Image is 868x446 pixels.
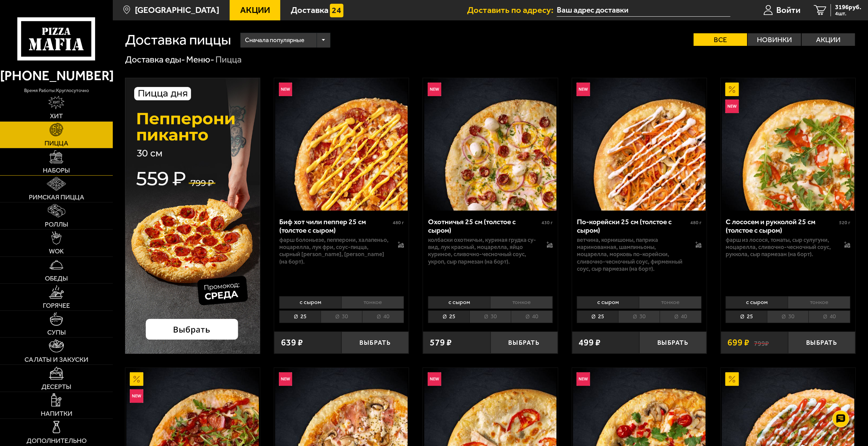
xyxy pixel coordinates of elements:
[24,356,88,363] span: Салаты и закуски
[835,4,861,11] span: 3196 руб.
[690,220,702,226] span: 480 г
[428,296,490,309] li: с сыром
[274,78,409,211] a: НовинкаБиф хот чили пеппер 25 см (толстое с сыром)
[50,113,63,120] span: Хит
[45,275,68,282] span: Обеды
[45,140,68,147] span: Пицца
[639,296,702,309] li: тонкое
[291,6,329,15] span: Доставка
[275,78,408,211] img: Биф хот чили пеппер 25 см (толстое с сыром)
[618,310,660,323] li: 30
[125,54,185,65] a: Доставка еды-
[839,220,850,226] span: 520 г
[43,302,70,309] span: Горячее
[47,329,66,336] span: Супы
[26,438,87,444] span: Дополнительно
[577,310,618,323] li: 25
[135,6,219,15] span: [GEOGRAPHIC_DATA]
[428,217,540,235] div: Охотничья 25 см (толстое с сыром)
[41,383,71,390] span: Десерты
[29,194,84,201] span: Римская пицца
[572,78,707,211] a: НовинкаПо-корейски 25 см (толстое с сыром)
[330,4,343,17] img: 15daf4d41897b9f0e9f617042186c801.svg
[725,100,739,113] img: Новинка
[767,310,809,323] li: 30
[694,33,747,46] label: Все
[542,220,553,226] span: 430 г
[430,338,452,347] span: 579 ₽
[788,296,850,309] li: тонкое
[281,338,303,347] span: 639 ₽
[788,332,855,354] button: Выбрать
[279,296,341,309] li: с сыром
[470,310,511,323] li: 30
[362,310,404,323] li: 40
[279,217,391,235] div: Биф хот чили пеппер 25 см (толстое с сыром)
[125,33,231,47] h1: Доставка пиццы
[49,248,64,255] span: WOK
[491,332,558,354] button: Выбрать
[726,296,788,309] li: с сыром
[393,220,404,226] span: 480 г
[240,6,270,15] span: Акции
[245,32,304,49] span: Сначала популярные
[428,83,441,96] img: Новинка
[660,310,702,323] li: 40
[423,78,557,211] a: НовинкаОхотничья 25 см (толстое с сыром)
[557,4,730,17] input: Ваш адрес доставки
[721,78,855,211] a: АкционныйНовинкаС лососем и рукколой 25 см (толстое с сыром)
[639,332,707,354] button: Выбрать
[802,33,855,46] label: Акции
[776,6,800,15] span: Войти
[490,296,553,309] li: тонкое
[424,78,557,211] img: Охотничья 25 см (толстое с сыром)
[341,332,409,354] button: Выбрать
[754,338,769,347] s: 799 ₽
[835,11,861,16] span: 4 шт.
[577,236,686,272] p: ветчина, корнишоны, паприка маринованная, шампиньоны, моцарелла, морковь по-корейски, сливочно-че...
[577,83,590,96] img: Новинка
[321,310,362,323] li: 30
[726,236,835,258] p: фарш из лосося, томаты, сыр сулугуни, моцарелла, сливочно-чесночный соус, руккола, сыр пармезан (...
[577,217,689,235] div: По-корейски 25 см (толстое с сыром)
[511,310,553,323] li: 40
[279,372,293,386] img: Новинка
[726,310,767,323] li: 25
[722,78,854,211] img: С лососем и рукколой 25 см (толстое с сыром)
[186,54,214,65] a: Меню-
[130,372,143,386] img: Акционный
[573,78,706,211] img: По-корейски 25 см (толстое с сыром)
[130,389,143,403] img: Новинка
[725,372,739,386] img: Акционный
[428,310,470,323] li: 25
[577,296,639,309] li: с сыром
[41,410,72,417] span: Напитки
[726,217,837,235] div: С лососем и рукколой 25 см (толстое с сыром)
[809,310,850,323] li: 40
[341,296,404,309] li: тонкое
[727,338,749,347] span: 699 ₽
[748,33,801,46] label: Новинки
[279,310,321,323] li: 25
[279,83,293,96] img: Новинка
[45,221,68,228] span: Роллы
[467,6,557,15] span: Доставить по адресу:
[43,167,70,174] span: Наборы
[725,83,739,96] img: Акционный
[577,372,590,386] img: Новинка
[279,236,389,265] p: фарш болоньезе, пепперони, халапеньо, моцарелла, лук фри, соус-пицца, сырный [PERSON_NAME], [PERS...
[579,338,601,347] span: 499 ₽
[215,54,242,66] div: Пицца
[428,236,537,265] p: колбаски охотничьи, куриная грудка су-вид, лук красный, моцарелла, яйцо куриное, сливочно-чесночн...
[428,372,441,386] img: Новинка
